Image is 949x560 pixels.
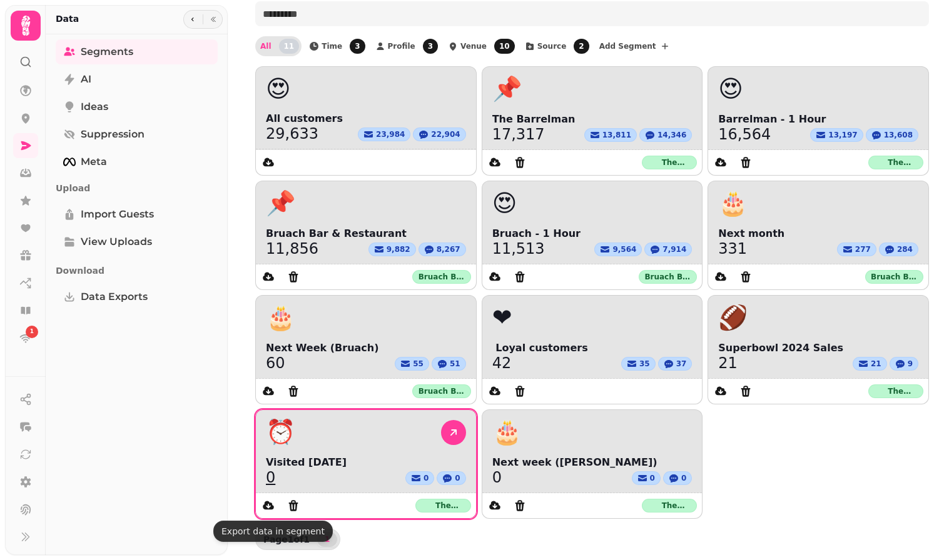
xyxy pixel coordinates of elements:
[658,357,693,371] button: 37
[81,72,91,87] span: AI
[56,259,218,282] p: Download
[639,359,650,369] span: 35
[890,357,918,371] button: 9
[733,264,758,289] button: Delete segment
[507,493,532,518] button: Delete segment
[650,473,655,483] span: 0
[413,359,424,369] span: 55
[884,130,913,140] span: 13,608
[594,36,675,56] button: Add Segment
[708,150,733,175] button: data export
[612,244,636,254] span: 9,564
[56,284,218,309] a: Data Exports
[281,493,306,518] button: Delete segment
[718,112,918,127] span: Barrelman - 1 Hour
[455,473,460,483] span: 0
[432,357,466,371] button: 51
[584,128,637,142] button: 13,811
[507,379,532,404] button: Delete segment
[494,39,515,54] span: 10
[81,127,145,142] span: Suppression
[368,242,416,256] button: 9,882
[718,191,748,216] span: 🎂
[733,150,758,175] button: Delete segment
[866,128,918,142] button: 13,608
[423,39,438,54] span: 3
[213,521,333,542] div: Export data in segment
[322,536,332,543] span: 1
[81,44,133,59] span: Segments
[460,42,487,50] span: Venue
[266,111,466,126] span: All customers
[482,493,507,518] button: data export
[879,242,918,256] button: 284
[657,130,686,140] span: 14,346
[537,42,567,50] span: Source
[520,36,592,56] button: Source2
[492,420,522,445] span: 🎂
[482,150,507,175] button: data export
[718,341,918,356] span: Superbowl 2024 Sales
[304,36,367,56] button: Time3
[266,306,295,331] span: 🎂
[281,264,306,289] button: Delete segment
[56,67,218,92] a: AI
[256,150,281,175] button: data export
[412,270,470,284] div: Bruach Bar & Restaurant
[266,341,466,356] span: Next Week (Bruach)
[492,341,693,356] span: ️ Loyal customers
[56,39,218,64] a: Segments
[708,264,733,289] button: data export
[388,42,415,50] span: Profile
[492,127,545,142] a: 17,317
[431,129,460,139] span: 22,904
[676,359,687,369] span: 37
[718,306,748,331] span: 🏈
[412,384,470,398] div: Bruach Bar & Restaurant
[662,244,686,254] span: 7,914
[492,226,693,241] span: Bruach - 1 Hour
[266,226,466,241] span: Bruach Bar & Restaurant
[266,191,295,216] span: 📌
[350,39,365,54] span: 3
[681,473,686,483] span: 0
[424,473,429,483] span: 0
[266,470,275,485] a: 0
[492,77,522,102] span: 📌
[642,499,697,512] div: The Barrelman
[868,156,923,169] div: The Barrelman
[81,207,154,222] span: Import Guests
[322,42,342,50] span: Time
[56,149,218,174] a: Meta
[405,471,434,485] button: 0
[81,289,148,304] span: Data Exports
[279,39,300,54] span: 11
[482,379,507,404] button: data export
[415,499,470,512] div: The Barrelman
[482,264,507,289] button: data export
[256,264,281,289] button: data export
[492,112,693,127] span: The Barrelman
[642,156,697,169] div: The Barrelman
[632,471,661,485] button: 0
[81,234,152,249] span: View Uploads
[733,379,758,404] button: Delete segment
[621,357,656,371] button: 35
[492,356,512,371] a: 42
[837,242,876,256] button: 277
[266,420,295,445] span: ⏰
[708,379,733,404] button: data export
[718,77,743,102] span: 😍
[644,242,692,256] button: 7,914
[492,306,512,331] span: ❤
[897,244,913,254] span: 284
[443,36,517,56] button: Venue10
[358,127,410,141] button: 23,984
[266,241,318,256] a: 11,856
[599,42,656,50] span: Add Segment
[853,357,887,371] button: 21
[868,384,923,398] div: The Barrelman
[266,455,466,470] span: Visited [DATE]
[639,270,697,284] div: Bruach Bar & Restaurant
[281,379,306,404] button: Delete segment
